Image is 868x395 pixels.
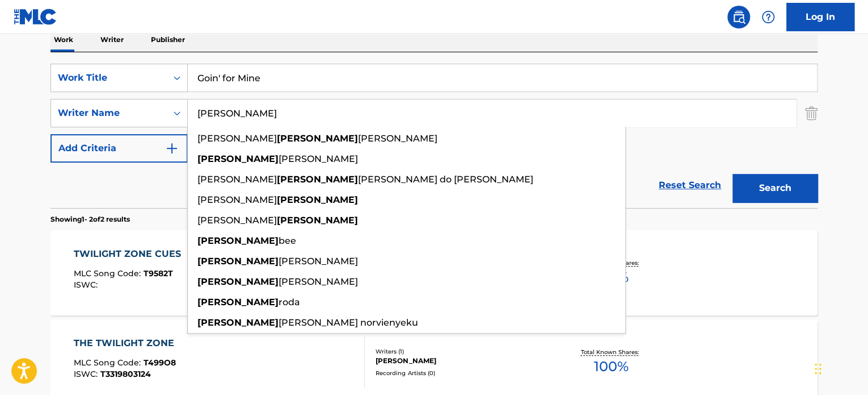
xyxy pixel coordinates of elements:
[277,133,358,144] strong: [PERSON_NAME]
[50,28,77,52] p: Work
[279,153,358,164] span: [PERSON_NAME]
[279,235,296,246] span: bee
[197,297,279,307] strong: [PERSON_NAME]
[580,348,641,356] p: Total Known Shares:
[50,64,818,208] form: Search Form
[144,357,176,368] span: T499O8
[50,134,188,163] button: Add Criteria
[376,369,547,377] div: Recording Artists ( 0 )
[279,256,358,267] span: [PERSON_NAME]
[277,194,358,205] strong: [PERSON_NAME]
[197,317,279,328] strong: [PERSON_NAME]
[815,352,821,386] div: Drag
[50,230,818,315] a: TWILIGHT ZONE CUESMLC Song Code:T9582TISWC:Writers (1)[PERSON_NAME]Recording Artists (0)Total Kno...
[811,340,868,395] iframe: Chat Widget
[757,6,779,28] div: Help
[197,174,277,185] span: [PERSON_NAME]
[50,214,130,224] p: Showing 1 - 2 of 2 results
[74,357,144,368] span: MLC Song Code :
[74,268,144,278] span: MLC Song Code :
[358,174,533,185] span: [PERSON_NAME] do [PERSON_NAME]
[14,9,57,25] img: MLC Logo
[277,215,358,226] strong: [PERSON_NAME]
[97,28,127,52] p: Writer
[376,356,547,366] div: [PERSON_NAME]
[165,142,179,155] img: 9d2ae6d4665cec9f34b9.svg
[358,133,437,144] span: [PERSON_NAME]
[197,235,279,246] strong: [PERSON_NAME]
[197,133,277,144] span: [PERSON_NAME]
[197,194,277,205] span: [PERSON_NAME]
[279,317,418,328] span: [PERSON_NAME] norvienyeku
[277,174,358,185] strong: [PERSON_NAME]
[732,174,818,202] button: Search
[761,10,775,24] img: help
[197,153,279,164] strong: [PERSON_NAME]
[376,347,547,356] div: Writers ( 1 )
[197,256,279,267] strong: [PERSON_NAME]
[279,276,358,287] span: [PERSON_NAME]
[100,369,151,379] span: T3319803124
[732,10,745,24] img: search
[74,369,100,379] span: ISWC :
[727,6,750,28] a: Public Search
[279,297,300,307] span: roda
[786,3,854,31] a: Log In
[197,215,277,226] span: [PERSON_NAME]
[653,173,727,198] a: Reset Search
[58,71,160,85] div: Work Title
[74,280,100,290] span: ISWC :
[197,276,279,287] strong: [PERSON_NAME]
[74,247,187,261] div: TWILIGHT ZONE CUES
[58,106,160,120] div: Writer Name
[74,336,180,350] div: THE TWILIGHT ZONE
[593,356,628,377] span: 100 %
[144,268,173,278] span: T9582T
[148,28,188,52] p: Publisher
[805,99,818,127] img: Delete Criterion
